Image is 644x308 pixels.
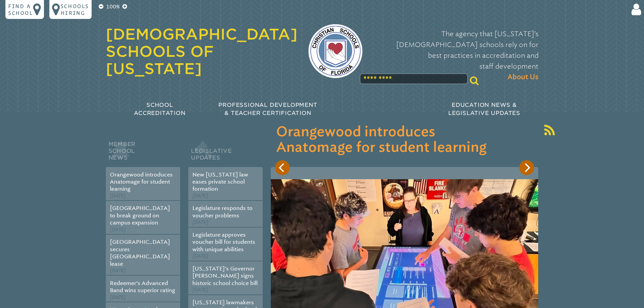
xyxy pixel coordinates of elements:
button: Next [519,160,534,175]
span: [DATE] [192,287,208,293]
h2: Legislative Updates [188,139,263,167]
a: New [US_STATE] law eases private school formation [192,171,248,192]
a: [US_STATE]’s Governor [PERSON_NAME] signs historic school choice bill [192,265,258,286]
h3: Orangewood introduces Anatomage for student learning [276,124,533,156]
span: [DATE] [110,227,126,233]
a: Redeemer’s Advanced Band wins superior rating [110,280,175,293]
a: Legislature responds to voucher problems [192,205,253,218]
span: [DATE] [110,268,126,274]
h2: Member School News [106,139,180,167]
a: Orangewood introduces Anatomage for student learning [110,171,173,192]
span: [DATE] [110,193,126,199]
p: Schools Hiring [61,3,89,16]
p: 100% [105,3,121,11]
span: [DATE] [192,193,208,199]
span: School Accreditation [134,102,185,116]
p: The agency that [US_STATE]’s [DEMOGRAPHIC_DATA] schools rely on for best practices in accreditati... [373,28,539,82]
button: Previous [275,160,290,175]
span: [DATE] [192,253,208,259]
a: [GEOGRAPHIC_DATA] to break ground on campus expansion [110,205,170,226]
a: [DEMOGRAPHIC_DATA] Schools of [US_STATE] [106,25,297,77]
span: [DATE] [192,219,208,225]
img: csf-logo-web-colors.png [308,24,362,78]
p: Find a school [8,3,33,16]
span: Meetings & Workshops for Educators [335,102,418,116]
a: [GEOGRAPHIC_DATA] secures [GEOGRAPHIC_DATA] lease [110,239,170,267]
a: Legislature approves voucher bill for students with unique abilities [192,232,255,253]
span: Education News & Legislative Updates [448,102,520,116]
span: Professional Development & Teacher Certification [218,102,317,116]
span: About Us [507,72,539,82]
span: [DATE] [110,294,126,300]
